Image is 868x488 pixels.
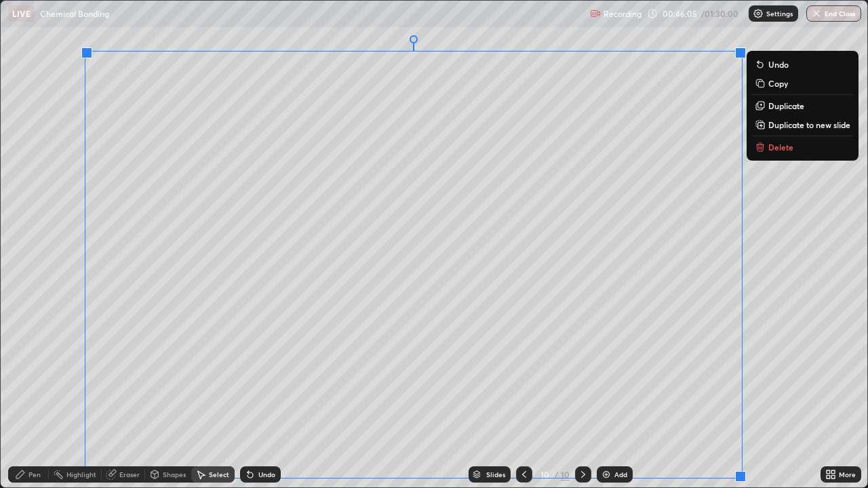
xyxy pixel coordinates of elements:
div: Select [209,471,229,478]
div: 10 [561,468,570,481]
div: Slides [486,471,505,478]
div: Highlight [66,471,96,478]
p: Duplicate [768,100,804,111]
div: Pen [28,471,41,478]
button: Duplicate [752,98,853,114]
img: end-class-cross [811,8,822,19]
div: Undo [258,471,275,478]
p: Undo [768,59,789,70]
p: Settings [766,10,793,17]
div: Shapes [163,471,186,478]
button: Copy [752,75,853,91]
div: Add [614,471,627,478]
button: Delete [752,139,853,155]
img: add-slide-button [601,469,612,480]
button: End Class [806,5,861,22]
div: 10 [538,470,551,479]
div: More [839,471,856,478]
button: Undo [752,56,853,73]
p: LIVE [12,8,31,19]
button: Duplicate to new slide [752,117,853,133]
p: Recording [604,9,642,19]
img: class-settings-icons [753,8,764,19]
p: Delete [768,142,793,152]
p: Copy [768,78,788,89]
div: Eraser [119,471,140,478]
div: / [554,470,558,479]
img: recording.375f2c34.svg [590,8,601,19]
p: Duplicate to new slide [768,119,850,130]
p: Chemical Bonding [40,8,109,19]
